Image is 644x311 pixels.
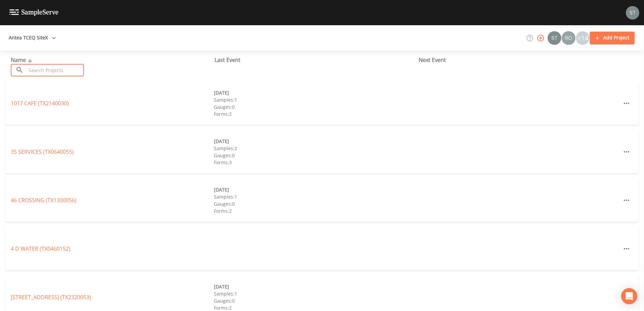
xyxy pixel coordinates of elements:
a: 1017 CAFE (TX2140030) [11,100,69,107]
button: Antea TCEQ SiteX [6,32,59,44]
div: +14 [576,31,589,45]
div: [DATE] [214,89,417,96]
div: Gauges: 0 [214,152,417,159]
input: Search Projects [26,64,84,76]
div: Last Event [215,56,418,64]
div: Forms: 2 [214,110,417,117]
div: Next Event [419,56,622,64]
span: Name [11,56,34,64]
div: Gauges: 0 [214,103,417,110]
img: c0670e89e469b6405363224a5fca805c [548,31,561,45]
div: Forms: 2 [214,207,417,214]
a: 4 D WATER (TX0460152) [11,245,70,252]
div: Gauges: 0 [214,297,417,304]
div: Gauges: 0 [214,200,417,207]
div: [DATE] [214,283,417,290]
div: Samples: 1 [214,193,417,200]
div: Samples: 1 [214,96,417,103]
div: Samples: 1 [214,290,417,297]
a: 3S SERVICES (TX0640055) [11,148,74,155]
img: 8315ae1e0460c39f28dd315f8b59d613 [626,6,639,20]
a: [STREET_ADDRESS] (TX2320053) [11,293,91,301]
img: logo [9,9,59,16]
div: [DATE] [214,186,417,193]
img: 7e5c62b91fde3b9fc00588adc1700c9a [562,31,575,45]
div: Stan Porter [547,31,561,45]
div: Open Intercom Messenger [621,288,637,304]
div: [DATE] [214,138,417,145]
div: Rodolfo Ramirez [561,31,576,45]
button: Add Project [590,32,635,44]
a: 46 CROSSING (TX1300056) [11,197,76,204]
div: Forms: 3 [214,159,417,166]
div: Samples: 2 [214,145,417,152]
